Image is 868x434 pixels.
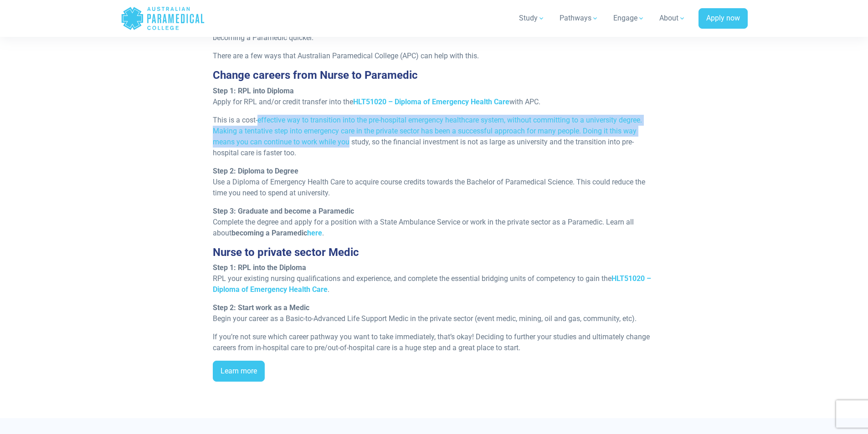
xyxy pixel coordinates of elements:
p: RPL your existing nursing qualifications and experience, and complete the essential bridging unit... [213,262,655,295]
p: Use a Diploma of Emergency Health Care to acquire course credits towards the Bachelor of Paramedi... [213,166,655,199]
p: This is a cost-effective way to transition into the pre-hospital emergency healthcare system, wit... [213,115,655,158]
strong: Step 2: Diploma to Degree [213,167,298,175]
p: Apply for RPL and/or credit transfer into the with APC. [213,86,655,107]
strong: Step 1: RPL into Diploma [213,87,294,95]
h3: Change careers from Nurse to Paramedic [213,69,655,82]
strong: Step 1: RPL into the Diploma [213,263,306,272]
p: Begin your career as a Basic-to-Advanced Life Support Medic in the private sector (event medic, m... [213,302,655,324]
a: About [654,5,691,31]
strong: Step 3: Graduate and become a Paramedic [213,207,354,215]
a: Study [514,5,550,31]
a: Apply now [699,8,748,29]
strong: Step 2: Start work as a Medic [213,303,309,312]
a: here [307,229,322,237]
p: There are a few ways that Australian Paramedical College (APC) can help with this. [213,51,655,61]
p: If you’re not sure which career pathway you want to take immediately, that’s okay! Deciding to fu... [213,332,655,353]
a: Pathways [554,5,604,31]
a: Australian Paramedical College [121,4,205,33]
strong: becoming a Paramedic [231,229,322,237]
a: HLT51020 – Diploma of Emergency Health Care [353,97,509,106]
p: Complete the degree and apply for a position with a State Ambulance Service or work in the privat... [213,206,655,239]
a: Learn more [213,361,265,382]
h3: Nurse to private sector Medic [213,246,655,259]
a: Engage [608,5,650,31]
